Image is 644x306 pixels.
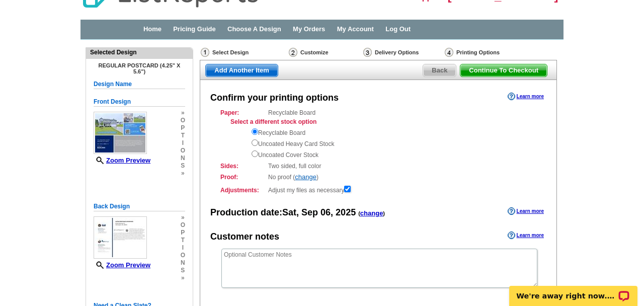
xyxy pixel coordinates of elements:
[94,157,150,164] a: Zoom Preview
[200,47,288,60] div: Select Design
[181,117,185,124] span: o
[173,25,216,33] a: Pricing Guide
[293,25,325,33] a: My Orders
[181,252,185,259] span: o
[181,267,185,274] span: s
[201,48,209,57] img: Select Design
[181,109,185,117] span: »
[230,118,316,125] strong: Select a different stock option
[94,202,185,211] h5: Back Design
[385,25,411,33] a: Log Out
[301,207,318,217] span: Sep
[360,209,383,217] a: change
[94,216,147,259] img: small-thumb.jpg
[205,64,278,77] a: Add Another Item
[252,126,536,160] div: Recyclable Board Uncoated Heavy Card Stock Uncoated Cover Stock
[460,64,547,76] span: Continue To Checkout
[181,147,185,155] span: o
[220,186,265,195] strong: Adjustments:
[320,207,333,217] span: 06,
[210,231,279,244] div: Customer notes
[220,162,265,171] strong: Sides:
[181,259,185,267] span: n
[94,97,185,107] h5: Front Design
[210,92,339,105] div: Confirm your printing options
[358,210,385,216] span: ( )
[295,173,316,181] a: change
[94,261,150,269] a: Zoom Preview
[227,25,281,33] a: Choose A Design
[206,64,278,76] span: Add Another Item
[181,221,185,229] span: o
[181,170,185,177] span: »
[181,155,185,162] span: n
[503,274,644,306] iframe: LiveChat chat widget
[94,112,147,154] img: small-thumb.jpg
[220,108,265,117] strong: Paper:
[181,124,185,132] span: p
[220,173,265,182] strong: Proof:
[210,206,385,219] div: Production date:
[94,62,185,74] h4: Regular Postcard (4.25" x 5.6")
[181,274,185,282] span: »
[181,237,185,244] span: t
[181,132,185,139] span: t
[181,139,185,147] span: i
[94,80,185,89] h5: Design Name
[288,47,362,57] div: Customize
[363,48,372,57] img: Delivery Options
[181,214,185,221] span: »
[336,207,356,217] span: 2025
[508,207,544,215] a: Learn more
[508,93,544,101] a: Learn more
[362,47,444,60] div: Delivery Options
[181,162,185,170] span: s
[143,25,162,33] a: Home
[220,173,536,182] div: No proof ( )
[337,25,374,33] a: My Account
[444,47,532,60] div: Printing Options
[220,108,536,160] div: Recyclable Board
[181,244,185,252] span: i
[423,64,456,77] a: Back
[86,48,193,57] div: Selected Design
[445,48,453,57] img: Printing Options & Summary
[423,64,456,76] span: Back
[220,162,536,171] div: Two sided, full color
[289,48,297,57] img: Customize
[282,207,299,217] span: Sat,
[181,229,185,237] span: p
[508,232,544,240] a: Learn more
[220,184,536,195] div: Adjust my files as necessary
